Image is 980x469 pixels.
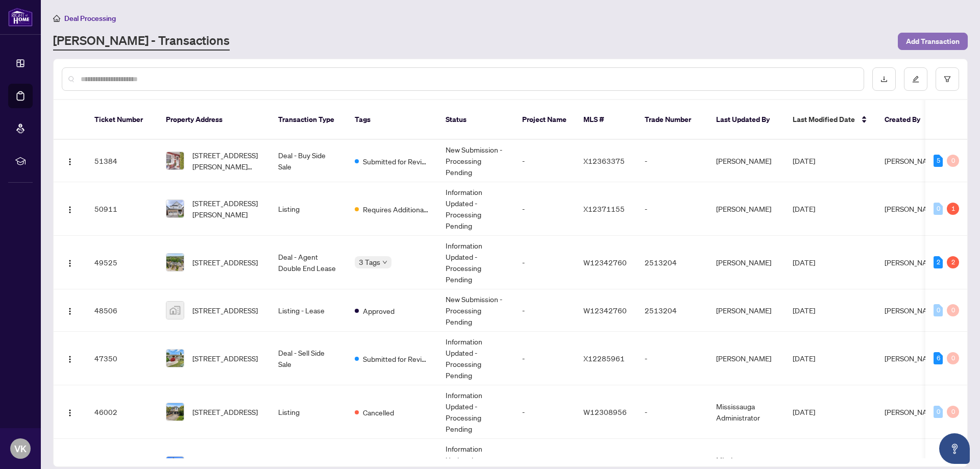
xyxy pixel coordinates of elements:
span: [DATE] [793,156,815,165]
span: [DATE] [793,306,815,315]
button: filter [936,67,959,91]
span: Cancelled [363,407,394,418]
td: [PERSON_NAME] [708,332,785,385]
button: Logo [62,254,78,270]
td: [PERSON_NAME] [708,289,785,332]
span: VK [14,441,27,456]
span: Deal Processing [64,14,116,23]
span: Last Modified Date [793,114,855,125]
button: download [872,67,896,91]
th: Property Address [158,100,270,140]
td: Listing - Lease [270,289,347,332]
span: [DATE] [793,258,815,267]
img: thumbnail-img [166,254,184,271]
th: Last Updated By [708,100,785,140]
span: [STREET_ADDRESS][PERSON_NAME][PERSON_NAME] [192,150,262,172]
span: W12308956 [583,407,627,416]
button: Logo [62,404,78,420]
th: Last Modified Date [785,100,876,140]
button: edit [904,67,927,91]
td: 51384 [86,140,158,182]
th: MLS # [575,100,636,140]
td: Information Updated - Processing Pending [437,236,514,289]
div: 0 [934,304,943,316]
button: Open asap [939,433,970,464]
span: [PERSON_NAME] [885,306,940,315]
span: X12363375 [583,156,625,165]
td: Deal - Sell Side Sale [270,332,347,385]
td: - [514,140,575,182]
span: [STREET_ADDRESS] [192,257,258,268]
span: W12342760 [583,258,627,267]
span: Add Transaction [906,33,960,50]
span: X12371155 [583,204,625,213]
td: Listing [270,385,347,439]
div: 0 [947,406,959,418]
div: 0 [934,203,943,215]
img: Logo [66,259,74,267]
span: [PERSON_NAME] [885,204,940,213]
span: [PERSON_NAME] [885,258,940,267]
td: New Submission - Processing Pending [437,140,514,182]
span: [DATE] [793,407,815,416]
span: Approved [363,305,395,316]
span: [DATE] [793,204,815,213]
td: Information Updated - Processing Pending [437,182,514,236]
span: Requires Additional Docs [363,204,429,215]
td: 2513204 [636,236,708,289]
span: [PERSON_NAME] [885,156,940,165]
td: [PERSON_NAME] [708,236,785,289]
span: down [382,260,387,265]
span: 3 Tags [359,256,380,268]
span: home [53,15,60,22]
img: thumbnail-img [166,302,184,319]
td: Information Updated - Processing Pending [437,385,514,439]
span: download [880,76,888,83]
td: 46002 [86,385,158,439]
span: Submitted for Review [363,156,429,167]
div: 2 [947,256,959,268]
img: Logo [66,355,74,363]
td: Listing [270,182,347,236]
td: 48506 [86,289,158,332]
span: [PERSON_NAME] [885,354,940,363]
span: [PERSON_NAME] [885,407,940,416]
div: 5 [934,155,943,167]
td: - [636,332,708,385]
td: Deal - Buy Side Sale [270,140,347,182]
td: 49525 [86,236,158,289]
th: Ticket Number [86,100,158,140]
th: Tags [347,100,437,140]
span: edit [912,76,919,83]
td: 2513204 [636,289,708,332]
span: [STREET_ADDRESS] [192,305,258,316]
td: - [636,140,708,182]
button: Logo [62,201,78,217]
span: [STREET_ADDRESS][PERSON_NAME] [192,198,262,220]
td: - [514,236,575,289]
img: thumbnail-img [166,350,184,367]
td: Mississauga Administrator [708,385,785,439]
img: logo [8,8,33,27]
div: 6 [934,352,943,364]
span: filter [944,76,951,83]
td: - [636,385,708,439]
img: thumbnail-img [166,403,184,421]
span: [DATE] [793,354,815,363]
span: [STREET_ADDRESS] [192,353,258,364]
div: 2 [934,256,943,268]
td: [PERSON_NAME] [708,140,785,182]
td: [PERSON_NAME] [708,182,785,236]
th: Status [437,100,514,140]
button: Logo [62,153,78,169]
td: - [514,289,575,332]
th: Created By [876,100,938,140]
span: W12342760 [583,306,627,315]
div: 1 [947,203,959,215]
td: New Submission - Processing Pending [437,289,514,332]
button: Logo [62,302,78,318]
div: 0 [947,155,959,167]
div: 0 [947,304,959,316]
img: thumbnail-img [166,200,184,217]
img: Logo [66,307,74,315]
